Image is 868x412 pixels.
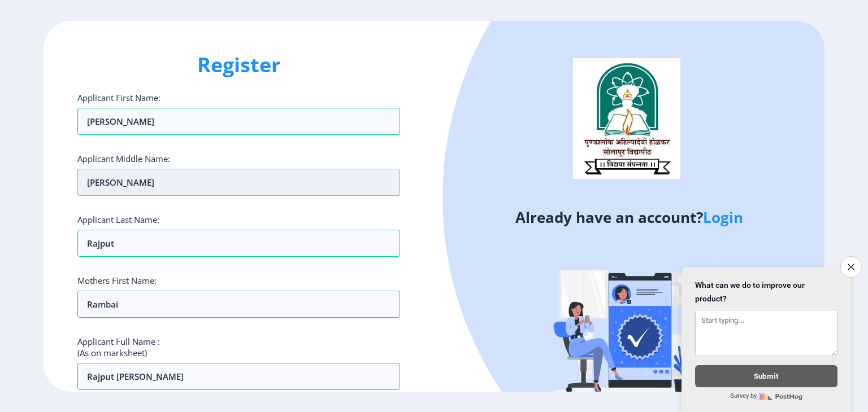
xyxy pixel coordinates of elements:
img: logo [573,58,680,179]
input: Full Name [77,363,400,390]
h1: Register [77,51,400,78]
label: Mothers First Name: [77,275,157,286]
input: Last Name [77,230,400,257]
input: Last Name [77,291,400,318]
h4: Already have an account? [442,208,816,226]
a: Login [703,207,743,227]
input: First Name [77,169,400,196]
label: Applicant First Name: [77,92,160,103]
input: First Name [77,108,400,135]
label: Applicant Full Name : (As on marksheet) [77,336,160,358]
label: Applicant Last Name: [77,214,159,225]
label: Applicant Middle Name: [77,153,170,164]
